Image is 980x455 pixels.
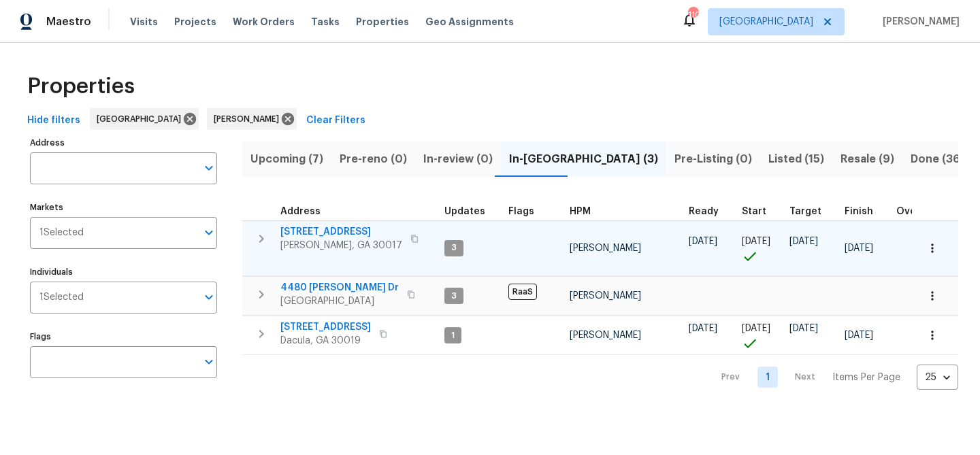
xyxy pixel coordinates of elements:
span: Projects [174,15,216,29]
button: Open [199,158,218,178]
span: In-review (0) [423,150,493,169]
span: [GEOGRAPHIC_DATA] [97,112,186,126]
span: Dacula, GA 30019 [280,334,371,348]
div: [PERSON_NAME] [207,108,297,130]
div: 110 [688,8,698,22]
span: Resale (9) [840,150,894,169]
span: [DATE] [845,243,873,253]
button: Hide filters [22,108,86,133]
span: Pre-Listing (0) [674,150,752,169]
span: Ready [689,207,719,216]
div: Target renovation project end date [789,207,834,216]
label: Markets [30,203,217,212]
nav: Pagination Navigation [708,363,958,391]
span: [DATE] [789,237,818,246]
label: Individuals [30,268,217,276]
span: 4480 [PERSON_NAME] Dr [280,281,399,294]
span: [DATE] [742,324,770,333]
span: HPM [570,207,591,216]
span: Overall [896,207,932,216]
div: Earliest renovation start date (first business day after COE or Checkout) [689,207,731,216]
button: Open [199,223,218,242]
span: Maestro [46,15,91,29]
button: Clear Filters [301,108,371,133]
td: Project started on time [736,316,784,355]
span: [DATE] [845,331,873,340]
span: [PERSON_NAME] [214,112,284,126]
span: Clear Filters [306,112,365,129]
span: Finish [845,207,873,216]
span: 3 [446,242,462,254]
label: Flags [30,333,217,341]
span: [PERSON_NAME] [877,15,960,29]
span: Visits [130,15,158,29]
span: Flags [508,207,534,216]
span: Properties [356,15,409,29]
span: 3 [446,290,462,302]
span: [GEOGRAPHIC_DATA] [280,294,399,308]
span: Target [789,207,821,216]
div: [GEOGRAPHIC_DATA] [90,108,199,130]
span: 1 Selected [39,292,84,303]
span: Start [742,207,766,216]
span: [STREET_ADDRESS] [280,225,402,239]
span: Listed (15) [768,150,824,169]
span: [DATE] [789,324,818,333]
span: [PERSON_NAME] [570,331,641,340]
span: Tasks [311,17,340,27]
span: Pre-reno (0) [340,150,407,169]
span: Hide filters [27,112,80,129]
span: Upcoming (7) [250,150,323,169]
span: RaaS [508,284,537,300]
div: 25 [917,360,958,395]
span: [GEOGRAPHIC_DATA] [719,15,813,29]
button: Open [199,288,218,307]
span: [DATE] [689,324,717,333]
div: Days past target finish date [896,207,944,216]
span: [DATE] [689,237,717,246]
span: Done (368) [911,150,972,169]
span: Updates [444,207,485,216]
span: [STREET_ADDRESS] [280,320,371,334]
span: Address [280,207,321,216]
span: Properties [27,80,135,93]
span: [PERSON_NAME] [570,243,641,253]
span: Geo Assignments [425,15,514,29]
span: 1 [446,330,460,341]
span: [PERSON_NAME], GA 30017 [280,239,402,252]
td: Project started on time [736,220,784,276]
span: [PERSON_NAME] [570,291,641,301]
button: Open [199,352,218,371]
div: Projected renovation finish date [845,207,885,216]
div: Actual renovation start date [742,207,779,216]
span: [DATE] [742,237,770,246]
p: Items Per Page [832,371,900,384]
span: Work Orders [233,15,295,29]
span: 1 Selected [39,227,84,239]
a: Goto page 1 [757,367,778,388]
span: In-[GEOGRAPHIC_DATA] (3) [509,150,658,169]
label: Address [30,139,217,147]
